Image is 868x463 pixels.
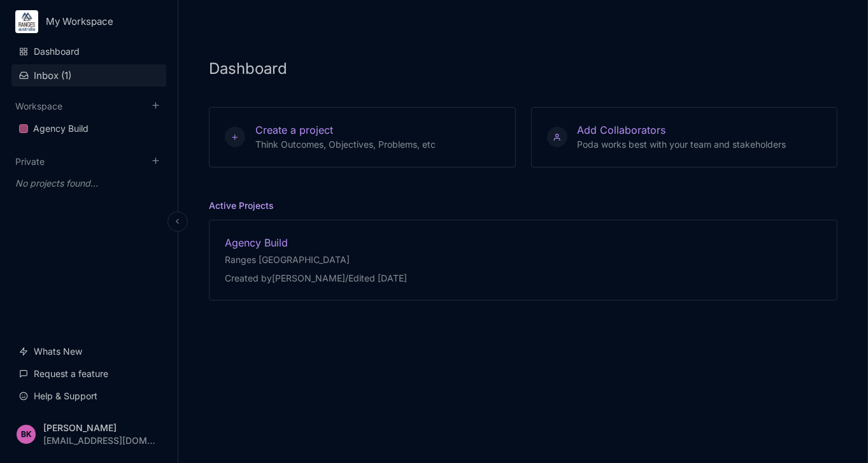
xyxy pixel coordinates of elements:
div: Agency Build [11,117,166,141]
a: Agency BuildRanges [GEOGRAPHIC_DATA]Created by[PERSON_NAME]/Edited [DATE] [209,220,837,300]
button: Private [15,156,45,167]
div: Agency Build [225,236,407,250]
div: My Workspace [46,16,142,27]
div: Ranges [GEOGRAPHIC_DATA] [225,253,407,267]
span: Think Outcomes, Objectives, Problems, etc [255,139,436,150]
div: [EMAIL_ADDRESS][DOMAIN_NAME] [43,436,155,445]
button: Workspace [15,101,62,111]
div: Created by [PERSON_NAME] / Edited [DATE] [225,272,407,285]
div: Private [11,168,166,199]
div: Workspace [11,113,166,146]
div: No projects found... [11,172,166,195]
div: Agency Build [33,121,89,136]
span: Poda works best with your team and stakeholders [578,139,786,150]
a: Request a feature [11,362,166,386]
button: Add Collaborators Poda works best with your team and stakeholders [531,107,838,167]
a: Dashboard [11,39,166,64]
span: Create a project [255,124,333,136]
a: Help & Support [11,384,166,408]
button: Inbox (1) [11,64,166,87]
button: Create a project Think Outcomes, Objectives, Problems, etc [209,107,516,167]
a: Whats New [11,339,166,364]
button: My Workspace [15,10,162,33]
h1: Dashboard [209,61,837,76]
a: Agency Build [11,117,166,141]
div: [PERSON_NAME] [43,423,155,432]
h5: Active Projects [209,199,274,221]
span: Add Collaborators [578,124,666,136]
button: BK[PERSON_NAME][EMAIL_ADDRESS][DOMAIN_NAME] [11,415,166,453]
div: BK [17,425,36,444]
